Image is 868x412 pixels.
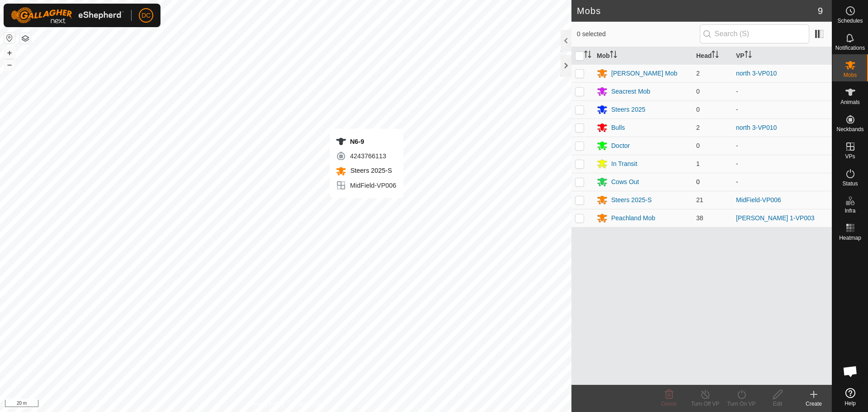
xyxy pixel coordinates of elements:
th: Mob [593,47,693,65]
div: Turn On VP [723,400,759,408]
span: 2 [696,70,700,77]
p-sorticon: Activate to sort [745,52,752,59]
span: Infra [844,208,855,213]
input: Search (S) [700,24,809,43]
button: + [4,47,15,58]
span: Neckbands [836,127,863,132]
div: Edit [759,400,796,408]
img: Gallagher Logo [11,7,124,24]
a: Privacy Policy [250,400,284,408]
span: 1 [696,160,700,167]
span: DC [142,11,151,20]
div: Create [796,400,832,408]
button: Map Layers [20,33,31,44]
td: - [732,100,832,118]
button: Reset Map [4,33,15,43]
span: 0 [696,178,700,185]
span: 21 [696,196,703,204]
span: Notifications [835,45,865,51]
p-sorticon: Activate to sort [610,52,617,59]
span: Schedules [837,18,863,24]
td: - [732,155,832,173]
a: Help [832,384,868,410]
div: MidField-VP006 [335,180,396,191]
span: 2 [696,124,700,131]
div: 4243766113 [335,151,396,161]
p-sorticon: Activate to sort [584,52,591,59]
div: [PERSON_NAME] Mob [611,69,677,78]
div: Steers 2025-S [611,195,652,205]
a: Open chat [837,358,864,385]
span: Heatmap [839,235,861,241]
td: - [732,82,832,100]
a: north 3-VP010 [736,124,777,131]
span: VPs [845,154,855,159]
div: In Transit [611,159,637,169]
div: N6-9 [335,136,396,147]
span: Animals [840,99,860,105]
span: 0 selected [577,29,700,39]
span: Steers 2025-S [348,167,392,174]
span: 38 [696,214,703,222]
span: Help [844,401,856,406]
span: 0 [696,106,700,113]
a: Contact Us [295,400,321,408]
span: 9 [818,4,823,18]
span: Mobs [844,72,857,78]
div: Bulls [611,123,625,133]
div: Doctor [611,141,630,151]
td: - [732,173,832,191]
span: Status [842,181,858,186]
button: – [4,59,15,70]
div: Turn Off VP [687,400,723,408]
div: Peachland Mob [611,213,655,223]
h2: Mobs [577,5,818,16]
th: VP [732,47,832,65]
span: 0 [696,88,700,95]
a: north 3-VP010 [736,70,777,77]
span: Delete [661,401,677,407]
th: Head [693,47,732,65]
td: - [732,137,832,155]
div: Steers 2025 [611,105,646,114]
a: [PERSON_NAME] 1-VP003 [736,214,815,222]
div: Cows Out [611,177,639,187]
p-sorticon: Activate to sort [712,52,719,59]
span: 0 [696,142,700,149]
div: Seacrest Mob [611,87,650,96]
a: MidField-VP006 [736,196,781,204]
